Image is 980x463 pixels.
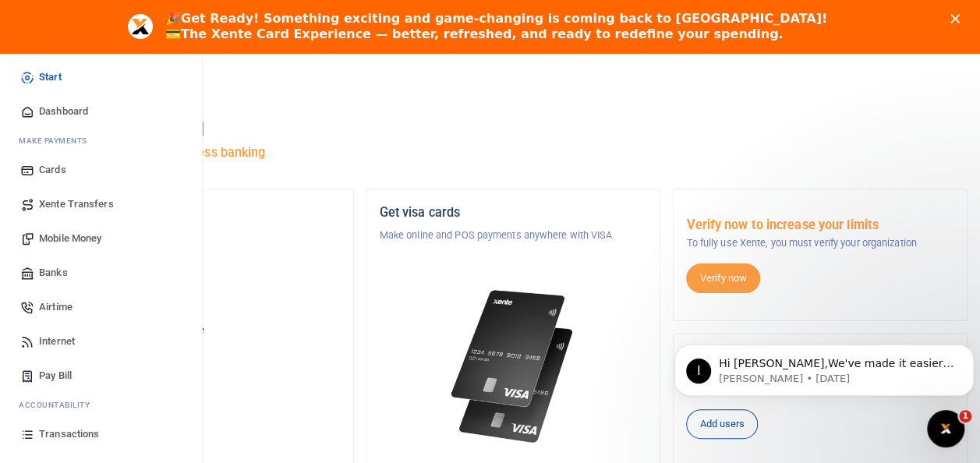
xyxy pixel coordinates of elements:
span: Pay Bill [39,368,72,383]
img: xente-_physical_cards.png [447,281,581,453]
p: Your current account balance [73,323,341,338]
h5: Get visa cards [380,205,648,221]
a: Dashboard [12,94,189,129]
b: The Xente Card Experience — better, refreshed, and ready to redefine your spending. [181,27,783,41]
span: Xente Transfers [39,196,114,212]
li: Ac [12,393,189,417]
span: ake Payments [27,135,87,147]
h5: Account [73,265,341,281]
h5: UGX 2,380,922 [73,342,341,358]
h5: Verify now to increase your limits [686,217,954,233]
span: Mobile Money [39,231,101,246]
iframe: Intercom notifications message [668,312,980,421]
div: 🎉 💳 [165,11,827,42]
a: Verify now [686,263,760,293]
a: Add users [686,409,758,439]
img: Profile image for Aceng [128,14,153,39]
p: Make online and POS payments anywhere with VISA [380,228,648,243]
li: M [12,129,189,153]
p: To fully use Xente, you must verify your organization [686,235,954,251]
a: Pay Bill [12,359,189,393]
span: Cards [39,162,66,178]
span: Start [39,69,62,85]
iframe: Intercom live chat [927,410,964,447]
p: Boya Limited [73,228,341,243]
span: Banks [39,265,68,281]
span: Transactions [39,426,99,442]
a: Mobile Money [12,221,189,256]
a: Airtime [12,290,189,324]
span: 1 [959,410,971,422]
a: Start [12,60,189,94]
b: Get Ready! Something exciting and game-changing is coming back to [GEOGRAPHIC_DATA]! [181,11,827,26]
a: Transactions [12,417,189,451]
a: Internet [12,324,189,359]
span: countability [30,399,90,411]
h5: Organization [73,205,341,221]
p: Boya UGX [73,288,341,304]
span: Dashboard [39,104,88,119]
h5: Welcome to better business banking [59,145,968,161]
span: Airtime [39,299,73,315]
h4: Hello [PERSON_NAME] [59,120,968,137]
a: Banks [12,256,189,290]
a: Xente Transfers [12,187,189,221]
a: Cards [12,153,189,187]
div: Close [950,14,966,23]
span: Internet [39,334,75,349]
